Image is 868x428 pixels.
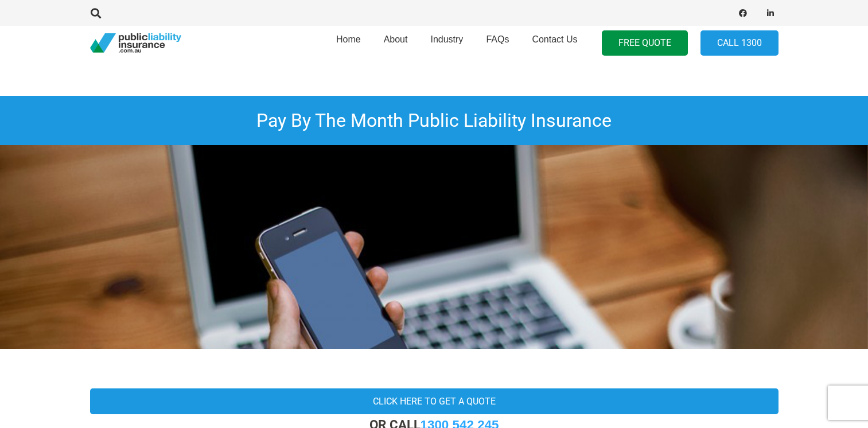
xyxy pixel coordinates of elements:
a: Industry [419,22,474,64]
a: Contact Us [520,22,589,64]
a: pli_logotransparent [90,33,181,53]
a: Click here to get a quote [90,388,779,414]
a: Facebook [735,5,751,21]
a: Home [325,22,372,64]
a: FAQs [474,22,520,64]
span: Industry [430,34,463,44]
a: Call 1300 [700,30,779,56]
span: Contact Us [532,34,577,44]
span: FAQs [486,34,509,44]
span: About [384,34,408,44]
a: Search [85,8,108,18]
a: About [372,22,419,64]
span: Home [336,34,361,44]
a: LinkedIn [762,5,779,21]
a: FREE QUOTE [602,30,688,56]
